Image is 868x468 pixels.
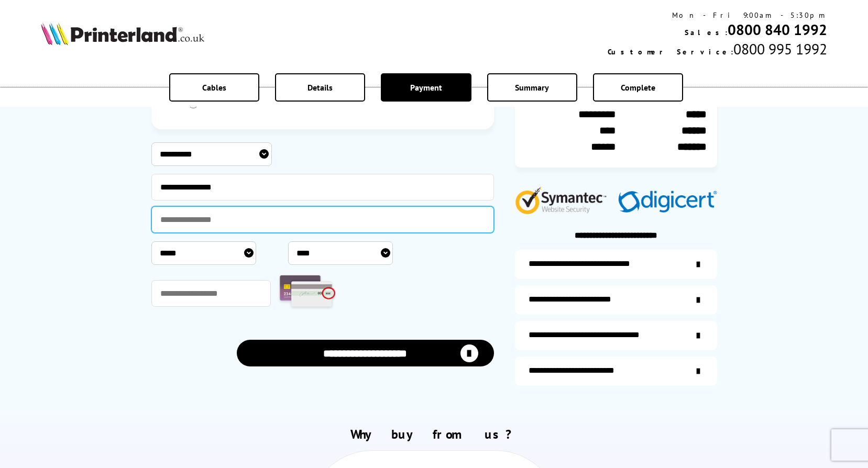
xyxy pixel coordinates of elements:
span: Details [307,82,333,93]
a: 0800 840 1992 [728,20,827,39]
div: Mon - Fri 9:00am - 5:30pm [608,10,827,20]
span: Payment [410,82,442,93]
span: Customer Service: [608,47,733,57]
img: Printerland Logo [41,22,204,45]
span: Summary [515,82,549,93]
a: additional-ink [515,250,717,279]
span: Sales: [685,28,728,37]
span: Cables [202,82,226,93]
a: secure-website [515,356,717,386]
span: Complete [621,82,655,93]
a: additional-cables [515,321,717,350]
span: 0800 995 1992 [733,39,827,59]
a: items-arrive [515,285,717,315]
h2: Why buy from us? [41,426,827,442]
